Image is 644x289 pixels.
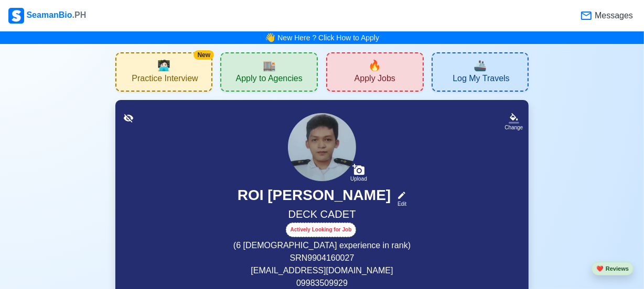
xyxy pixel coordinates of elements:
[8,8,86,24] div: SeamanBio
[194,50,214,60] div: New
[132,73,198,86] span: Practice Interview
[263,30,277,46] span: bell
[355,73,395,86] span: Apply Jobs
[128,239,516,252] p: (6 [DEMOGRAPHIC_DATA] experience in rank)
[505,124,523,131] div: Change
[453,73,509,86] span: Log My Travels
[238,186,391,208] h3: ROI [PERSON_NAME]
[596,265,604,272] span: heart
[350,176,367,182] div: Upload
[72,10,87,19] span: .PH
[128,264,516,277] p: [EMAIL_ADDRESS][DOMAIN_NAME]
[474,58,487,73] span: travel
[128,252,516,264] p: SRN 9904160027
[263,58,276,73] span: agencies
[393,200,406,208] div: Edit
[277,34,379,42] a: New Here ? Click How to Apply
[286,223,357,237] div: Actively Looking for Job
[592,262,634,276] button: heartReviews
[236,73,303,86] span: Apply to Agencies
[593,9,633,22] span: Messages
[157,58,170,73] span: interview
[128,208,516,223] h5: DECK CADET
[8,8,24,24] img: Logo
[368,58,381,73] span: new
